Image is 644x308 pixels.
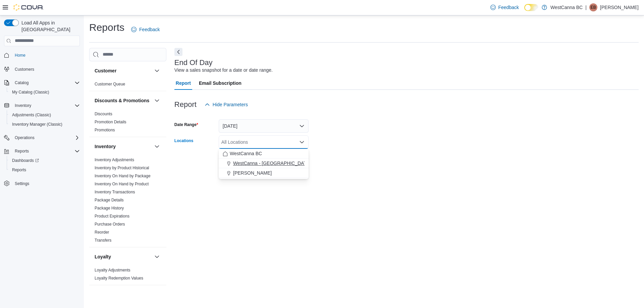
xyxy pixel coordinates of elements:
[95,165,149,171] span: Inventory by Product Historical
[219,119,309,133] button: [DATE]
[7,87,83,97] button: My Catalog (Classic)
[15,67,34,72] span: Customers
[95,82,125,86] a: Customer Queue
[95,222,125,227] a: Purchase Orders
[95,214,129,219] a: Product Expirations
[95,197,124,203] span: Package Details
[95,119,126,125] span: Promotion Details
[219,159,309,168] button: WestCanna - [GEOGRAPHIC_DATA]
[95,268,130,272] a: Loyalty Adjustments
[95,230,109,235] span: Reorder
[95,127,115,133] span: Promotions
[174,59,213,67] h3: End Of Day
[95,189,135,195] span: Inventory Transactions
[1,101,83,110] button: Inventory
[600,3,639,11] p: [PERSON_NAME]
[89,156,166,247] div: Inventory
[95,158,134,162] a: Inventory Adjustments
[128,23,162,36] a: Feedback
[1,179,83,188] button: Settings
[12,180,32,188] a: Settings
[230,150,262,157] span: WestCanna BC
[12,51,28,59] a: Home
[95,67,152,74] button: Customer
[153,291,161,299] button: OCM
[174,48,182,56] button: Next
[95,174,151,178] a: Inventory On Hand by Package
[9,157,42,165] a: Dashboards
[524,4,538,11] input: Dark Mode
[89,80,166,91] div: Customer
[89,266,166,285] div: Loyalty
[95,253,111,260] h3: Loyalty
[12,89,49,95] span: My Catalog (Classic)
[12,158,39,163] span: Dashboards
[15,181,29,186] span: Settings
[95,97,149,104] h3: Discounts & Promotions
[12,51,80,59] span: Home
[9,88,52,96] a: My Catalog (Classic)
[15,80,29,85] span: Catalog
[202,98,251,111] button: Hide Parameters
[1,64,83,74] button: Customers
[95,190,135,194] a: Inventory Transactions
[95,205,124,211] span: Package History
[95,253,152,260] button: Loyalty
[9,111,54,119] a: Adjustments (Classic)
[12,179,80,188] span: Settings
[12,65,37,73] a: Customers
[15,135,35,140] span: Operations
[9,166,29,174] a: Reports
[95,206,124,210] a: Package History
[95,143,152,150] button: Inventory
[12,134,80,142] span: Operations
[95,173,151,179] span: Inventory On Hand by Package
[1,78,83,87] button: Catalog
[498,4,519,11] span: Feedback
[219,168,309,178] button: [PERSON_NAME]
[174,122,198,127] label: Date Range
[9,120,80,128] span: Inventory Manager (Classic)
[95,222,125,227] span: Purchase Orders
[95,230,109,235] a: Reorder
[488,1,522,14] a: Feedback
[12,79,31,87] button: Catalog
[15,53,25,58] span: Home
[213,101,248,108] span: Hide Parameters
[174,138,194,143] label: Locations
[89,21,124,34] h1: Reports
[12,147,80,155] span: Reports
[12,102,80,110] span: Inventory
[95,198,124,202] a: Package Details
[95,181,149,187] span: Inventory On Hand by Product
[95,81,125,87] span: Customer Queue
[219,149,309,178] div: Choose from the following options
[95,238,111,243] a: Transfers
[1,146,83,156] button: Reports
[153,67,161,75] button: Customer
[299,139,305,145] button: Close list of options
[7,120,83,129] button: Inventory Manager (Classic)
[589,3,597,11] div: Elisabeth Bjornson
[95,182,149,186] a: Inventory On Hand by Product
[550,3,583,11] p: WestCanna BC
[15,103,31,108] span: Inventory
[95,166,149,170] a: Inventory by Product Historical
[153,97,161,105] button: Discounts & Promotions
[9,120,65,128] a: Inventory Manager (Classic)
[19,19,80,33] span: Load All Apps in [GEOGRAPHIC_DATA]
[12,122,62,127] span: Inventory Manager (Classic)
[95,67,116,74] h3: Customer
[233,170,272,176] span: [PERSON_NAME]
[95,276,143,281] a: Loyalty Redemption Values
[95,213,129,219] span: Product Expirations
[7,110,83,120] button: Adjustments (Classic)
[1,133,83,142] button: Operations
[95,275,143,281] span: Loyalty Redemption Values
[95,128,115,132] a: Promotions
[95,291,152,298] button: OCM
[95,157,134,163] span: Inventory Adjustments
[12,167,26,173] span: Reports
[12,134,37,142] button: Operations
[95,111,112,117] span: Discounts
